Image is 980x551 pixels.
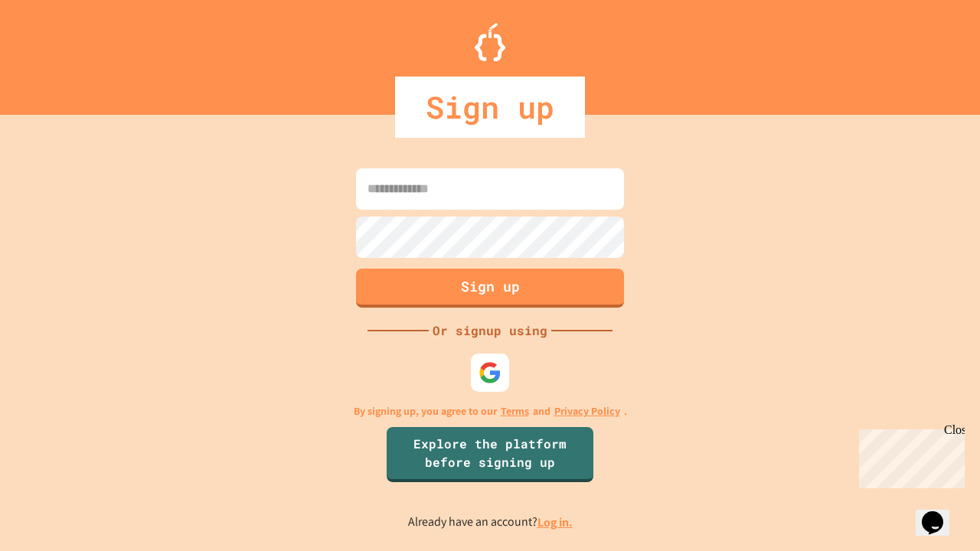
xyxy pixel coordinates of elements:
[408,513,573,532] p: Already have an account?
[501,403,529,419] a: Terms
[554,403,620,419] a: Privacy Policy
[537,514,573,530] a: Log in.
[6,6,106,97] div: Chat with us now!Close
[395,77,585,138] div: Sign up
[479,361,501,384] img: google-icon.svg
[429,321,551,340] div: Or signup using
[356,269,624,308] button: Sign up
[916,490,965,536] iframe: chat widget
[354,403,627,419] p: By signing up, you agree to our and .
[853,423,965,488] iframe: chat widget
[475,23,505,61] img: Logo.svg
[387,427,593,482] a: Explore the platform before signing up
